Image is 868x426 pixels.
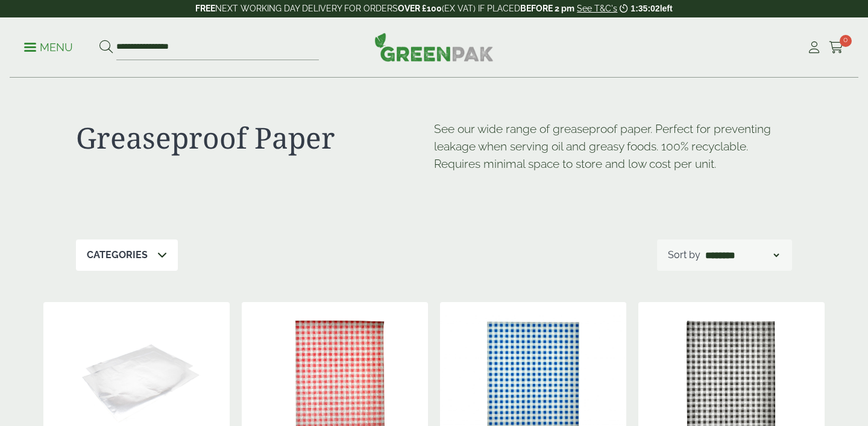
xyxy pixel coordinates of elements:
[76,120,434,155] h1: Greaseproof Paper
[195,4,215,13] strong: FREE
[668,248,700,262] p: Sort by
[374,32,494,61] img: GreenPak Supplies
[577,4,617,13] a: See T&C's
[434,120,792,172] p: See our wide range of greaseproof paper. Perfect for preventing leakage when serving oil and grea...
[840,35,852,47] span: 0
[703,248,781,262] select: Shop order
[24,40,73,55] p: Menu
[829,39,844,57] a: 0
[398,4,442,13] strong: OVER £100
[520,4,574,13] strong: BEFORE 2 pm
[24,40,73,52] a: Menu
[807,42,822,54] i: My Account
[829,42,844,54] i: Cart
[87,248,148,262] p: Categories
[660,4,673,13] span: left
[631,4,659,13] span: 1:35:02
